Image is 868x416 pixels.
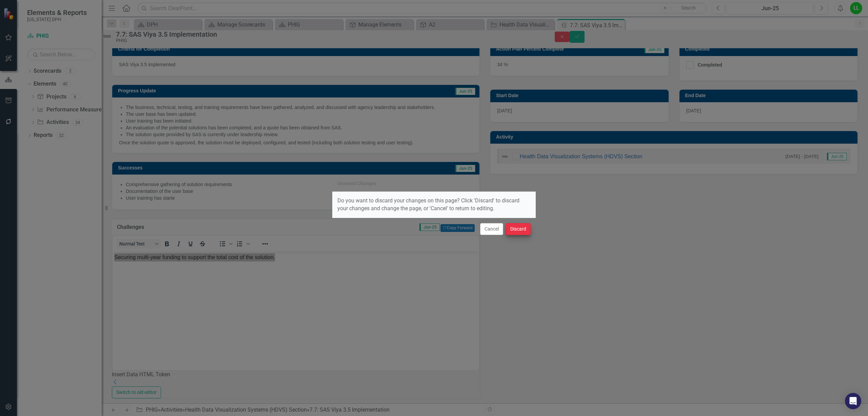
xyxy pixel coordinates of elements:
[332,192,536,218] div: Do you want to discard your changes on this page? Click 'Discard' to discard your changes and cha...
[337,181,376,186] div: Unsaved Changes
[480,223,503,235] button: Cancel
[2,2,365,10] p: Securing multi-year funding to support the total cost of the solution.
[845,393,861,409] div: Open Intercom Messenger
[506,223,531,235] button: Discard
